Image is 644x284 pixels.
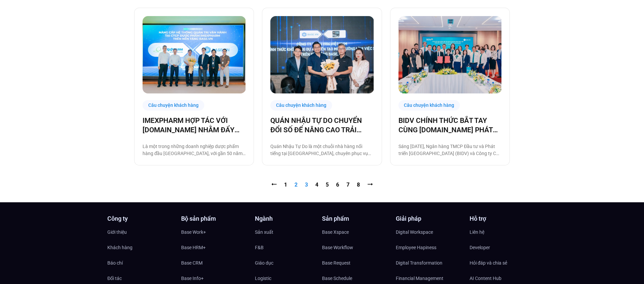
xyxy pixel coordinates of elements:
[143,100,204,111] div: Câu chuyện khách hàng
[315,182,318,188] a: 4
[322,273,389,283] a: Base Schedule
[396,227,433,237] span: Digital Workspace
[470,227,537,237] a: Liên hệ
[396,242,436,253] span: Employee Hapiness
[305,182,308,188] a: 3
[181,227,248,237] a: Base Work+
[255,273,322,283] a: Logistic
[396,258,442,268] span: Digital Transformation
[346,182,350,188] a: 7
[107,273,174,283] a: Đối tác
[322,216,389,222] h4: Sản phẩm
[398,143,501,157] p: Sáng [DATE], Ngân hàng TMCP Đầu tư và Phát triển [GEOGRAPHIC_DATA] (BIDV) và Công ty Cổ phần Base...
[107,242,132,253] span: Khách hàng
[107,216,174,222] h4: Công ty
[396,227,463,237] a: Digital Workspace
[357,182,360,188] a: 8
[470,216,537,222] h4: Hỗ trợ
[107,258,123,268] span: Báo chí
[143,116,246,135] a: IMEXPHARM HỢP TÁC VỚI [DOMAIN_NAME] NHẰM ĐẨY MẠNH CHUYỂN ĐỔI SỐ CHO VẬN HÀNH THÔNG MINH
[255,227,273,237] span: Sản xuất
[470,273,501,283] span: AI Content Hub
[470,258,537,268] a: Hỏi đáp và chia sẻ
[107,242,174,253] a: Khách hàng
[322,227,389,237] a: Base Xspace
[255,258,322,268] a: Giáo dục
[181,273,204,283] span: Base Info+
[398,116,501,135] a: BIDV CHÍNH THỨC BẮT TAY CÙNG [DOMAIN_NAME] PHÁT TRIỂN GIẢI PHÁP TÀI CHÍNH SỐ TOÀN DIỆN CHO DOANH ...
[181,216,248,222] h4: Bộ sản phẩm
[470,227,484,237] span: Liên hệ
[396,216,463,222] h4: Giải pháp
[322,258,389,268] a: Base Request
[143,143,246,157] p: Là một trong những doanh nghiệp dược phẩm hàng đầu [GEOGRAPHIC_DATA], với gần 50 năm phát triển b...
[181,258,203,268] span: Base CRM
[326,182,329,188] a: 5
[470,273,537,283] a: AI Content Hub
[284,182,287,188] a: 1
[398,100,460,111] div: Câu chuyện khách hàng
[107,258,174,268] a: Báo chí
[255,258,273,268] span: Giáo dục
[270,100,332,111] div: Câu chuyện khách hàng
[255,242,264,253] span: F&B
[255,242,322,253] a: F&B
[270,116,373,135] a: QUÁN NHẬU TỰ DO CHUYỂN ĐỔI SỐ ĐỂ NÂNG CAO TRẢI NGHIỆM CHO 1000 NHÂN SỰ
[181,258,248,268] a: Base CRM
[270,143,373,157] p: Quán Nhậu Tự Do là một chuỗi nhà hàng nổi tiếng tại [GEOGRAPHIC_DATA], chuyên phục vụ các món nhậ...
[470,242,537,253] a: Developer
[322,242,389,253] a: Base Workflow
[470,242,490,253] span: Developer
[396,273,463,283] a: Financial Management
[396,242,463,253] a: Employee Hapiness
[294,182,298,188] span: 2
[181,227,206,237] span: Base Work+
[396,258,463,268] a: Digital Transformation
[255,227,322,237] a: Sản xuất
[470,258,507,268] span: Hỏi đáp và chia sẻ
[367,182,373,188] a: ⭢
[322,242,353,253] span: Base Workflow
[107,227,127,237] span: Giới thiệu
[181,242,206,253] span: Base HRM+
[322,227,349,237] span: Base Xspace
[255,273,271,283] span: Logistic
[336,182,339,188] a: 6
[107,227,174,237] a: Giới thiệu
[107,273,122,283] span: Đối tác
[396,273,443,283] span: Financial Management
[255,216,322,222] h4: Ngành
[322,258,351,268] span: Base Request
[271,182,277,188] a: ⭠
[134,181,510,189] nav: Pagination
[322,273,352,283] span: Base Schedule
[181,273,248,283] a: Base Info+
[181,242,248,253] a: Base HRM+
